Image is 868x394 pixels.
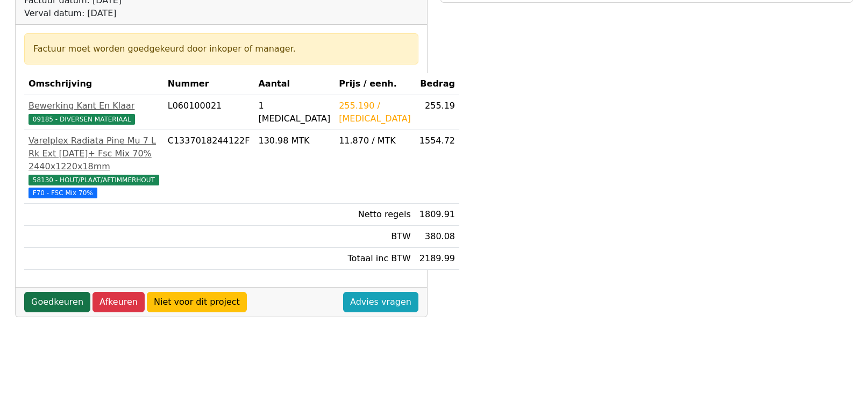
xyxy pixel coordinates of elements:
span: 09185 - DIVERSEN MATERIAAL [29,114,135,125]
div: 255.190 / [MEDICAL_DATA] [339,99,411,125]
a: Varelplex Radiata Pine Mu 7 L Rk Ext [DATE]+ Fsc Mix 70% 2440x1220x18mm58130 - HOUT/PLAAT/AFTIMME... [29,134,159,199]
td: 1809.91 [415,204,459,226]
a: Niet voor dit project [147,292,247,312]
div: Bewerking Kant En Klaar [29,99,159,112]
div: 11.870 / MTK [339,134,411,147]
a: Advies vragen [343,292,418,312]
div: Verval datum: [DATE] [24,7,339,20]
th: Prijs / eenh. [335,73,415,95]
a: Afkeuren [93,292,145,312]
span: F70 - FSC Mix 70% [29,188,97,198]
td: 255.19 [415,95,459,130]
th: Nummer [163,73,254,95]
td: 2189.99 [415,248,459,270]
td: BTW [335,226,415,248]
div: Factuur moet worden goedgekeurd door inkoper of manager. [33,42,409,55]
th: Omschrijving [24,73,163,95]
a: Goedkeuren [24,292,90,312]
td: 1554.72 [415,130,459,204]
th: Bedrag [415,73,459,95]
td: Netto regels [335,204,415,226]
td: 380.08 [415,226,459,248]
a: Bewerking Kant En Klaar09185 - DIVERSEN MATERIAAL [29,99,159,125]
td: Totaal inc BTW [335,248,415,270]
th: Aantal [254,73,335,95]
div: 130.98 MTK [258,134,330,147]
td: L060100021 [163,95,254,130]
div: 1 [MEDICAL_DATA] [258,99,330,125]
td: C1337018244122F [163,130,254,204]
div: Varelplex Radiata Pine Mu 7 L Rk Ext [DATE]+ Fsc Mix 70% 2440x1220x18mm [29,134,159,173]
span: 58130 - HOUT/PLAAT/AFTIMMERHOUT [29,175,159,185]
